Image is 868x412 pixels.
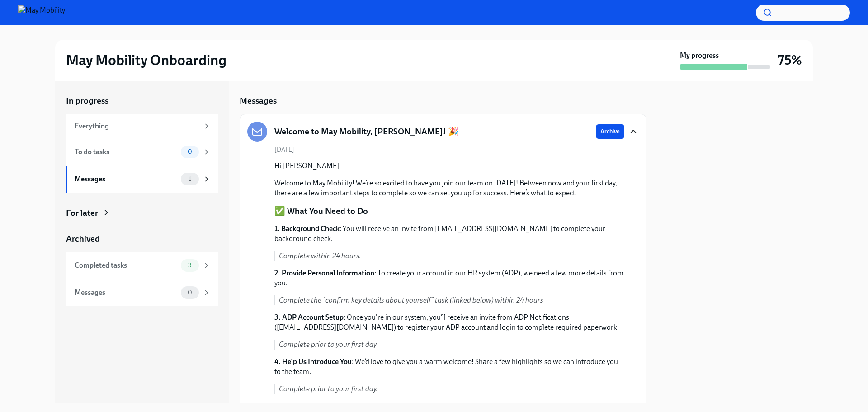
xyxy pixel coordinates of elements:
[596,124,624,139] button: Archive
[182,289,198,296] span: 0
[66,138,218,166] a: To do tasks0
[600,127,620,136] span: Archive
[66,51,226,69] h2: May Mobility Onboarding
[66,114,218,138] a: Everything
[274,313,344,322] strong: 3. ADP Account Setup
[183,175,197,182] span: 1
[274,357,624,377] p: : We’d love to give you a warm welcome! Share a few highlights so we can introduce you to the team.
[66,207,98,219] div: For later
[680,51,719,61] strong: My progress
[75,260,177,270] div: Completed tasks
[274,224,624,244] p: : You will receive an invite from [EMAIL_ADDRESS][DOMAIN_NAME] to complete your background check.
[279,340,377,349] em: Complete prior to your first day
[274,269,374,277] strong: 2. Provide Personal Information
[66,252,218,279] a: Completed tasks3
[18,5,65,20] img: May Mobility
[274,268,624,288] p: : To create your account in our HR system (ADP), we need a few more details from you.
[66,166,218,193] a: Messages1
[182,148,198,155] span: 0
[66,207,218,219] a: For later
[279,384,378,393] em: Complete prior to your first day.
[274,126,459,137] h5: Welcome to May Mobility, [PERSON_NAME]! 🎉
[75,288,177,298] div: Messages
[183,262,197,269] span: 3
[274,313,624,332] p: : Once you're in our system, you’ll receive an invite from ADP Notifications ([EMAIL_ADDRESS][DOM...
[240,95,277,107] h5: Messages
[75,121,199,131] div: Everything
[66,95,218,107] a: In progress
[274,178,624,198] p: Welcome to May Mobility! We’re so excited to have you join our team on [DATE]! Between now and yo...
[279,251,361,260] em: Complete within 24 hours.
[66,279,218,306] a: Messages0
[75,147,177,157] div: To do tasks
[274,161,624,171] p: Hi [PERSON_NAME]
[274,224,340,233] strong: 1. Background Check
[274,145,294,154] span: [DATE]
[778,52,802,68] h3: 75%
[274,205,368,217] p: ✅ What You Need to Do
[66,233,218,245] a: Archived
[75,174,177,184] div: Messages
[274,357,352,366] strong: 4. Help Us Introduce You
[279,296,543,304] em: Complete the "confirm key details about yourself" task (linked below) within 24 hours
